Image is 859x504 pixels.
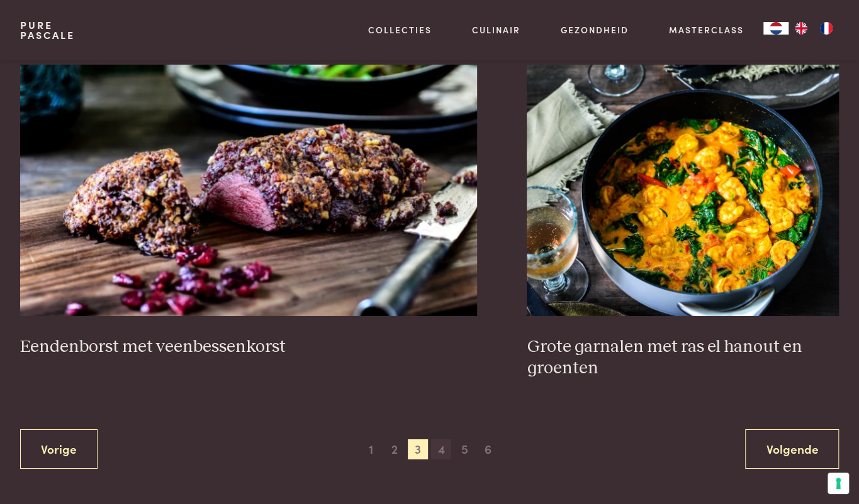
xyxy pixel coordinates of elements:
span: 1 [361,439,381,459]
span: 4 [431,439,451,459]
a: Eendenborst met veenbessenkorst Eendenborst met veenbessenkorst [20,65,477,358]
a: NL [763,22,789,35]
a: Volgende [745,429,839,469]
a: FR [814,22,839,35]
span: 3 [408,439,428,459]
a: Masterclass [668,23,743,36]
span: 5 [454,439,474,459]
span: 6 [478,439,498,459]
div: Language [763,22,789,35]
a: EN [789,22,814,35]
a: Grote garnalen met ras el hanout en groenten Grote garnalen met ras el hanout en groenten [527,65,839,380]
a: Collecties [368,23,432,36]
aside: Language selected: Nederlands [763,22,839,35]
a: Gezondheid [561,23,629,36]
span: 2 [385,439,405,459]
a: Vorige [20,429,98,469]
h3: Eendenborst met veenbessenkorst [20,336,477,358]
ul: Language list [789,22,839,35]
img: Eendenborst met veenbessenkorst [20,65,477,316]
a: PurePascale [20,20,75,40]
img: Grote garnalen met ras el hanout en groenten [527,65,839,316]
h3: Grote garnalen met ras el hanout en groenten [527,336,839,380]
a: Culinair [472,23,520,36]
button: Uw voorkeuren voor toestemming voor trackingtechnologieën [828,473,849,494]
